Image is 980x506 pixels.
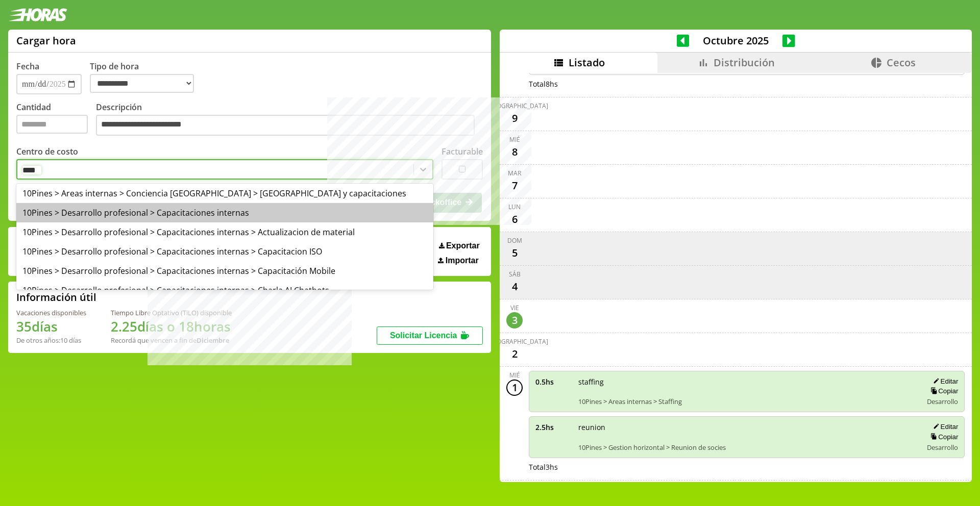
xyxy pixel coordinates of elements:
[390,331,457,340] span: Solicitar Licencia
[506,245,523,261] div: 5
[90,61,202,94] label: Tipo de hora
[16,102,96,139] label: Cantidad
[377,326,483,345] button: Solicitar Licencia
[509,135,520,144] div: mié
[510,303,519,312] div: vie
[578,377,915,387] span: staffing
[111,308,232,317] div: Tiempo Libre Optativo (TiLO) disponible
[506,110,523,127] div: 9
[927,397,958,406] span: Desarrollo
[535,377,571,387] span: 0.5 hs
[446,256,479,265] span: Importar
[930,422,958,431] button: Editar
[930,377,958,386] button: Editar
[569,56,605,69] span: Listado
[927,433,958,441] button: Copiar
[506,144,523,160] div: 8
[506,346,523,362] div: 2
[16,146,78,157] label: Centro de costo
[578,397,915,406] span: 10Pines > Areas internas > Staffing
[16,34,76,47] h1: Cargar hora
[506,279,523,295] div: 4
[90,74,194,93] select: Tipo de hora
[16,184,433,203] div: 10Pines > Areas internas > Conciencia [GEOGRAPHIC_DATA] > [GEOGRAPHIC_DATA] y capacitaciones
[446,241,480,250] span: Exportar
[535,422,571,432] span: 2.5 hs
[96,115,475,136] textarea: Descripción
[578,443,915,452] span: 10Pines > Gestion horizontal > Reunion de socies
[500,73,972,480] div: scrollable content
[16,261,433,281] div: 10Pines > Desarrollo profesional > Capacitaciones internas > Capacitación Mobile
[16,290,96,304] h2: Información útil
[16,308,86,317] div: Vacaciones disponibles
[578,422,915,432] span: reunion
[508,203,521,211] div: lun
[506,211,523,227] div: 6
[689,34,782,47] span: Octubre 2025
[16,242,433,261] div: 10Pines > Desarrollo profesional > Capacitaciones internas > Capacitacion ISO
[714,56,775,69] span: Distribución
[509,270,521,279] div: sáb
[529,79,965,89] div: Total 8 hs
[96,102,483,139] label: Descripción
[8,8,67,21] img: logotipo
[927,387,958,395] button: Copiar
[16,336,86,345] div: De otros años: 10 días
[16,281,433,300] div: 10Pines > Desarrollo profesional > Capacitaciones internas > Charla AI Chatbots
[481,337,548,346] div: [DEMOGRAPHIC_DATA]
[529,462,965,472] div: Total 3 hs
[506,312,523,328] div: 3
[927,443,958,452] span: Desarrollo
[16,115,88,134] input: Cantidad
[442,146,483,157] label: Facturable
[506,380,523,396] div: 1
[16,61,39,72] label: Fecha
[508,169,521,178] div: mar
[481,102,548,110] div: [DEMOGRAPHIC_DATA]
[887,56,916,69] span: Cecos
[197,336,229,345] b: Diciembre
[507,236,522,245] div: dom
[509,371,520,380] div: mié
[506,178,523,194] div: 7
[111,336,232,345] div: Recordá que vencen a fin de
[16,222,433,242] div: 10Pines > Desarrollo profesional > Capacitaciones internas > Actualizacion de material
[436,241,483,251] button: Exportar
[16,317,86,336] h1: 35 días
[111,317,232,336] h1: 2.25 días o 18 horas
[16,203,433,222] div: 10Pines > Desarrollo profesional > Capacitaciones internas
